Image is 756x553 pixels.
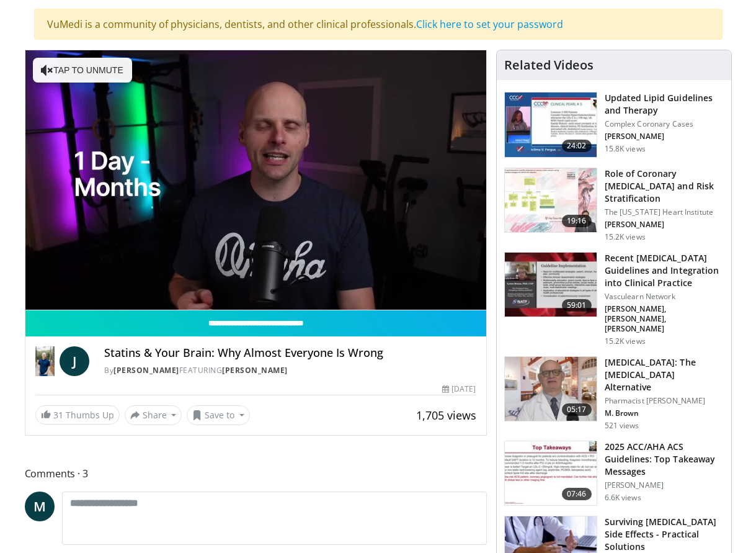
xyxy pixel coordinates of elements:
h3: [MEDICAL_DATA]: The [MEDICAL_DATA] Alternative [605,356,724,393]
span: 31 [53,409,63,421]
span: Comments 3 [25,465,487,482]
p: 6.6K views [605,493,641,503]
a: 07:46 2025 ACC/AHA ACS Guidelines: Top Takeaway Messages [PERSON_NAME] 6.6K views [504,441,724,506]
button: Tap to unmute [33,58,132,83]
a: 59:01 Recent [MEDICAL_DATA] Guidelines and Integration into Clinical Practice Vasculearn Network ... [504,252,724,346]
div: VuMedi is a community of physicians, dentists, and other clinical professionals. [34,9,723,40]
p: 15.2K views [605,336,646,346]
a: [PERSON_NAME] [222,365,288,375]
button: Share [125,405,182,425]
a: M [25,492,55,521]
a: [PERSON_NAME] [113,365,179,375]
h3: Role of Coronary [MEDICAL_DATA] and Risk Stratification [605,168,724,205]
img: 87825f19-cf4c-4b91-bba1-ce218758c6bb.150x105_q85_crop-smart_upscale.jpg [505,253,597,317]
span: 07:46 [562,488,592,500]
span: 05:17 [562,403,592,416]
p: 15.2K views [605,232,646,242]
h3: Recent [MEDICAL_DATA] Guidelines and Integration into Clinical Practice [605,252,724,289]
p: [PERSON_NAME] [605,132,724,142]
span: 59:01 [562,299,592,312]
span: 24:02 [562,140,592,152]
h3: Surviving [MEDICAL_DATA] Side Effects - Practical Solutions [605,516,724,553]
p: [PERSON_NAME], [PERSON_NAME], [PERSON_NAME] [605,304,724,334]
a: J [60,346,89,376]
p: [PERSON_NAME] [605,480,724,490]
h3: Updated Lipid Guidelines and Therapy [605,92,724,117]
p: Complex Coronary Cases [605,119,724,129]
h3: 2025 ACC/AHA ACS Guidelines: Top Takeaway Messages [605,441,724,478]
a: Click here to set your password [416,17,563,31]
h4: Related Videos [504,58,594,73]
p: [PERSON_NAME] [605,220,724,230]
p: The [US_STATE] Heart Institute [605,207,724,217]
h4: Statins & Your Brain: Why Almost Everyone Is Wrong [104,346,476,360]
p: M. Brown [605,408,724,418]
a: 24:02 Updated Lipid Guidelines and Therapy Complex Coronary Cases [PERSON_NAME] 15.8K views [504,92,724,158]
a: 19:16 Role of Coronary [MEDICAL_DATA] and Risk Stratification The [US_STATE] Heart Institute [PER... [504,168,724,242]
p: Vasculearn Network [605,292,724,302]
p: Pharmacist [PERSON_NAME] [605,396,724,406]
p: 521 views [605,421,639,431]
a: 05:17 [MEDICAL_DATA]: The [MEDICAL_DATA] Alternative Pharmacist [PERSON_NAME] M. Brown 521 views [504,356,724,431]
img: Dr. Jordan Rennicke [35,346,55,376]
img: 369ac253-1227-4c00-b4e1-6e957fd240a8.150x105_q85_crop-smart_upscale.jpg [505,441,597,506]
a: 31 Thumbs Up [35,405,120,425]
p: 15.8K views [605,144,646,154]
img: 1efa8c99-7b8a-4ab5-a569-1c219ae7bd2c.150x105_q85_crop-smart_upscale.jpg [505,168,597,233]
div: [DATE] [442,384,476,395]
video-js: Video Player [25,50,486,310]
img: 77f671eb-9394-4acc-bc78-a9f077f94e00.150x105_q85_crop-smart_upscale.jpg [505,92,597,157]
div: By FEATURING [104,365,476,376]
img: ce9609b9-a9bf-4b08-84dd-8eeb8ab29fc6.150x105_q85_crop-smart_upscale.jpg [505,357,597,421]
button: Save to [187,405,250,425]
span: 1,705 views [416,408,476,423]
span: 19:16 [562,215,592,227]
